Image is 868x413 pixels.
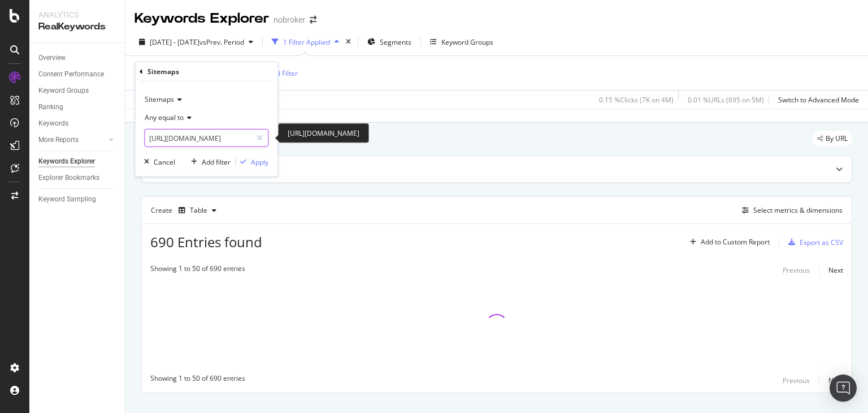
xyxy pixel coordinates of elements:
[268,68,298,78] div: Add Filter
[38,85,89,97] div: Keyword Groups
[363,33,416,51] button: Segments
[830,375,857,402] div: Open Intercom Messenger
[283,37,330,47] div: 1 Filter Applied
[38,156,117,167] a: Keywords Explorer
[737,204,843,217] button: Select metrics & dimensions
[150,233,262,251] span: 690 Entries found
[38,134,106,146] a: More Reports
[134,9,269,28] div: Keywords Explorer
[199,37,244,47] span: vs Prev. Period
[783,265,810,275] div: Previous
[774,91,859,109] button: Switch to Advanced Mode
[150,37,199,47] span: [DATE] - [DATE]
[186,156,231,167] button: Add filter
[38,193,96,205] div: Keyword Sampling
[38,172,99,184] div: Explorer Bookmarks
[783,373,810,387] button: Previous
[828,264,843,277] button: Next
[441,37,493,47] div: Keyword Groups
[38,172,117,184] a: Explorer Bookmarks
[344,36,353,48] div: times
[310,16,316,24] div: arrow-right-arrow-left
[828,265,843,275] div: Next
[154,157,175,166] div: Cancel
[599,95,674,105] div: 0.15 % Clicks ( 7K on 4M )
[151,201,221,220] div: Create
[38,85,117,97] a: Keyword Groups
[826,135,848,142] span: By URL
[828,373,843,387] button: Next
[38,68,104,80] div: Content Performance
[380,37,411,47] span: Segments
[251,157,268,166] div: Apply
[278,123,369,143] div: [URL][DOMAIN_NAME]
[147,67,179,76] div: Sitemaps
[38,118,68,130] div: Keywords
[753,205,843,215] div: Select metrics & dimensions
[274,14,305,25] div: nobroker
[38,68,117,80] a: Content Performance
[688,95,764,105] div: 0.01 % URLs ( 695 on 5M )
[38,9,116,20] div: Analytics
[800,238,843,247] div: Export as CSV
[38,101,63,113] div: Ranking
[150,264,245,277] div: Showing 1 to 50 of 690 entries
[778,95,859,105] div: Switch to Advanced Mode
[828,376,843,385] div: Next
[783,264,810,277] button: Previous
[38,156,95,167] div: Keywords Explorer
[38,52,117,64] a: Overview
[38,134,79,146] div: More Reports
[813,131,852,147] div: legacy label
[145,94,174,104] span: Sitemaps
[134,33,258,51] button: [DATE] - [DATE]vsPrev. Period
[202,157,231,166] div: Add filter
[784,233,843,251] button: Export as CSV
[701,239,770,246] div: Add to Custom Report
[174,201,221,220] button: Table
[190,207,207,214] div: Table
[38,118,117,130] a: Keywords
[150,373,245,387] div: Showing 1 to 50 of 690 entries
[38,193,117,205] a: Keyword Sampling
[426,33,498,51] button: Keyword Groups
[236,156,268,167] button: Apply
[145,113,184,122] span: Any equal to
[267,33,344,51] button: 1 Filter Applied
[685,233,770,251] button: Add to Custom Report
[140,156,175,167] button: Cancel
[783,376,810,385] div: Previous
[38,52,66,64] div: Overview
[38,20,116,33] div: RealKeywords
[38,101,117,113] a: Ranking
